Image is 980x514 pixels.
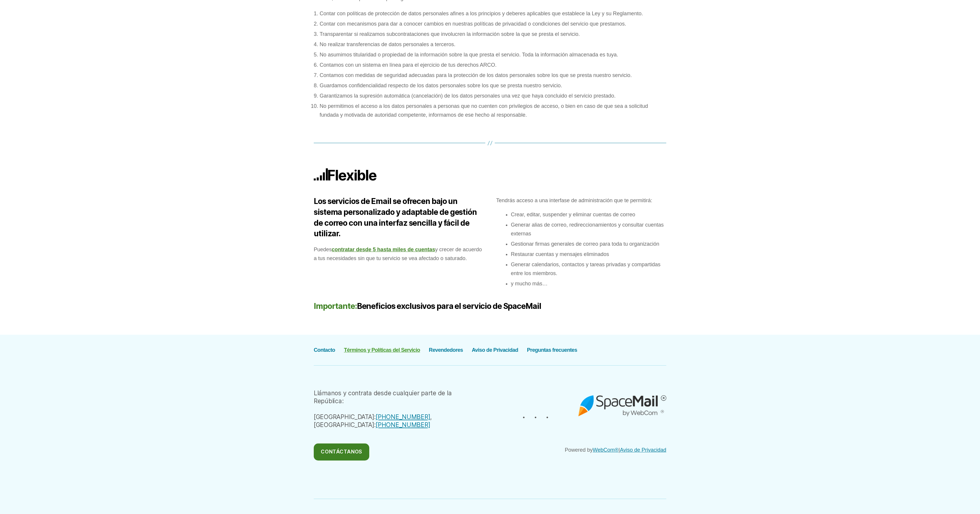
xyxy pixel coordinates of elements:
[527,347,577,353] a: Preguntas frecuentes
[320,19,666,28] li: Contar con mecanismos para dar a conocer cambios en nuestras políticas de privacidad o condicione...
[314,347,335,353] a: Contacto
[620,447,666,453] a: Aviso de Privacidad
[320,81,666,90] li: Guardamos confidencialidad respecto de los datos personales sobre los que se presta nuestro servi...
[511,210,666,219] li: Crear, editar, suspender y eliminar cuentas de correo
[376,421,430,428] a: [PHONE_NUMBER]
[314,346,577,354] nav: Pie de página
[511,250,666,259] li: Restaurar cuentas y mensajes eliminados
[314,389,481,429] div: Llámanos y contrata desde cualquier parte de la República: [GEOGRAPHIC_DATA]: , [GEOGRAPHIC_DATA]:
[429,347,463,353] a: Revendedores
[320,61,666,69] li: Contamos con un sistema en línea para el ejercicio de tus derechos ARCO.
[320,71,666,80] li: Contamos con medidas de seguridad adecuadas para la protección de los datos personales sobre los ...
[472,347,518,353] a: Aviso de Privacidad
[320,91,666,100] li: Garantizamos la supresión automática (cancelación) de los datos personales una vez que haya concl...
[320,9,666,18] li: Contar con políticas de protección de datos personales afines a los principios y deberes aplicabl...
[511,279,666,288] li: y mucho más…
[511,240,666,248] li: Gestionar firmas generales de correo para toda tu organización
[314,301,666,311] h4: Beneficios exclusivos para el servicio de SpaceMail
[511,260,666,278] li: Generar calendarios, contactos y tareas privadas y compartidas entre los miembros.
[344,347,420,353] a: Términos y Políticas del Servicio
[314,167,666,184] h2: Flexible
[511,220,666,238] li: Generar alias de correo, redireccionamientos y consultar cuentas externas
[578,390,666,416] img: spacemail
[314,196,484,239] h3: Los servicios de Email se ofrecen bajo un sistema personalizado y adaptable de gestión de correo ...
[320,40,666,49] li: No realizar transferencias de datos personales a terceros.
[332,247,435,252] a: contratar desde 5 hasta miles de cuentas
[496,196,666,205] p: Tendrás acceso a una interfase de administración que te permitirá:
[376,413,430,421] a: [PHONE_NUMBER]
[320,50,666,59] li: No asumimos titularidad o propiedad de la información sobre la que presta el servicio. Toda la in...
[320,30,666,38] li: Transparentar si realizamos subcontrataciones que involucren la información sobre la que se prest...
[593,447,619,453] a: WebCom®
[314,245,484,263] p: Puedes y crecer de acuerdo a tus necesidades sin que tu servicio se vea afectado o saturado.
[314,301,357,311] strong: Importante:
[320,102,666,119] li: No permitimos el acceso a los datos personales a personas que no cuenten con privilegios de acces...
[499,446,666,454] p: Powered by |
[314,443,369,461] a: Contáctanos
